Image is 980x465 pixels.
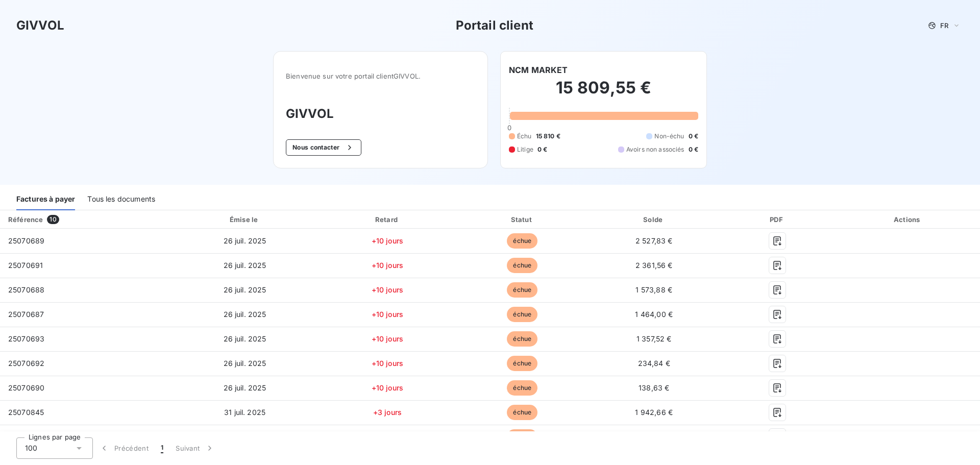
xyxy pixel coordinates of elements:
[509,78,698,108] h2: 15 809,55 €
[517,132,532,141] span: Échu
[16,189,75,210] div: Factures à payer
[224,383,266,392] span: 26 juil. 2025
[8,285,44,294] span: 25070688
[173,214,317,225] div: Émise le
[286,139,361,156] button: Nous contacter
[507,124,511,132] span: 0
[689,145,698,154] span: 0 €
[638,359,670,368] span: 234,84 €
[507,331,537,347] span: échue
[507,429,537,445] span: échue
[25,443,37,453] span: 100
[224,334,266,343] span: 26 juil. 2025
[372,334,403,343] span: +10 jours
[286,72,475,80] span: Bienvenue sur votre portail client GIVVOL .
[458,214,587,225] div: Statut
[372,383,403,392] span: +10 jours
[537,145,547,154] span: 0 €
[636,334,672,343] span: 1 357,52 €
[8,261,43,270] span: 25070691
[47,215,59,224] span: 10
[8,408,44,417] span: 25070845
[155,437,169,459] button: 1
[591,214,717,225] div: Solde
[224,236,266,245] span: 26 juil. 2025
[721,214,834,225] div: PDF
[507,405,537,420] span: échue
[940,21,948,30] span: FR
[372,310,403,319] span: +10 jours
[87,189,155,210] div: Tous les documents
[372,359,403,368] span: +10 jours
[689,132,698,141] span: 0 €
[224,310,266,319] span: 26 juil. 2025
[507,380,537,396] span: échue
[8,236,44,245] span: 25070689
[507,233,537,249] span: échue
[456,16,533,35] h3: Portail client
[507,282,537,298] span: échue
[507,307,537,322] span: échue
[507,356,537,371] span: échue
[507,258,537,273] span: échue
[224,285,266,294] span: 26 juil. 2025
[8,334,44,343] span: 25070693
[838,214,978,225] div: Actions
[372,236,403,245] span: +10 jours
[536,132,560,141] span: 15 810 €
[635,285,672,294] span: 1 573,88 €
[635,310,673,319] span: 1 464,00 €
[635,408,673,417] span: 1 942,66 €
[654,132,684,141] span: Non-échu
[372,261,403,270] span: +10 jours
[224,359,266,368] span: 26 juil. 2025
[635,261,673,270] span: 2 361,56 €
[509,64,568,76] h6: NCM MARKET
[639,383,669,392] span: 138,63 €
[8,359,44,368] span: 25070692
[161,443,163,453] span: 1
[8,215,43,224] div: Référence
[224,408,265,417] span: 31 juil. 2025
[321,214,454,225] div: Retard
[372,285,403,294] span: +10 jours
[373,408,402,417] span: +3 jours
[517,145,533,154] span: Litige
[8,310,44,319] span: 25070687
[169,437,221,459] button: Suivant
[286,105,475,123] h3: GIVVOL
[224,261,266,270] span: 26 juil. 2025
[8,383,44,392] span: 25070690
[626,145,684,154] span: Avoirs non associés
[93,437,155,459] button: Précédent
[16,16,64,35] h3: GIVVOL
[635,236,673,245] span: 2 527,83 €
